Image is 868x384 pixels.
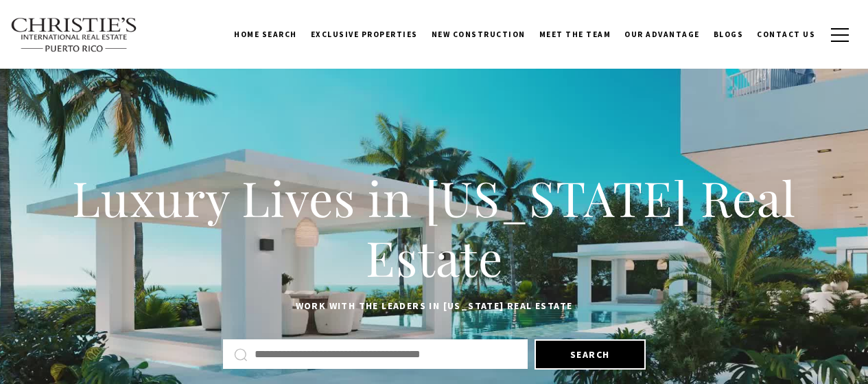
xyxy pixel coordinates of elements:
[618,17,707,52] a: Our Advantage
[432,30,526,39] span: New Construction
[311,30,418,39] span: Exclusive Properties
[304,17,425,52] a: Exclusive Properties
[425,17,532,52] a: New Construction
[714,30,744,39] span: Blogs
[535,339,646,370] button: Search
[10,17,138,53] img: Christie's International Real Estate text transparent background
[34,168,834,288] h1: Luxury Lives in [US_STATE] Real Estate
[707,17,751,52] a: Blogs
[227,17,304,52] a: Home Search
[34,298,834,315] p: Work with the leaders in [US_STATE] Real Estate
[624,30,700,39] span: Our Advantage
[532,17,618,52] a: Meet the Team
[757,30,815,39] span: Contact Us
